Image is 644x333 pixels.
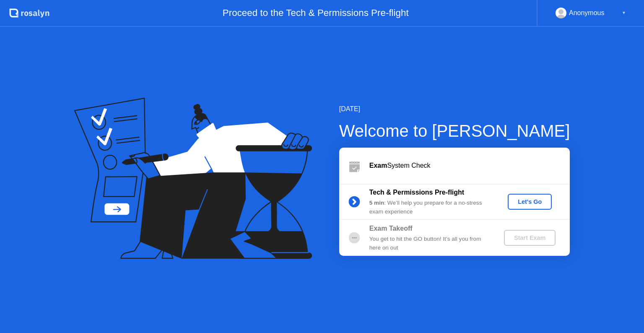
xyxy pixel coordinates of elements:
div: Anonymous [569,8,605,18]
b: Exam Takeoff [369,225,413,232]
div: Start Exam [507,234,552,241]
div: Let's Go [511,198,548,205]
b: 5 min [369,200,384,206]
b: Tech & Permissions Pre-flight [369,189,464,196]
button: Start Exam [504,230,556,246]
div: ▼ [622,8,626,18]
button: Let's Go [508,194,552,210]
div: You get to hit the GO button! It’s all you from here on out [369,235,490,252]
div: [DATE] [339,104,570,114]
div: Welcome to [PERSON_NAME] [339,118,570,143]
b: Exam [369,162,387,169]
div: : We’ll help you prepare for a no-stress exam experience [369,199,490,216]
div: System Check [369,161,570,171]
